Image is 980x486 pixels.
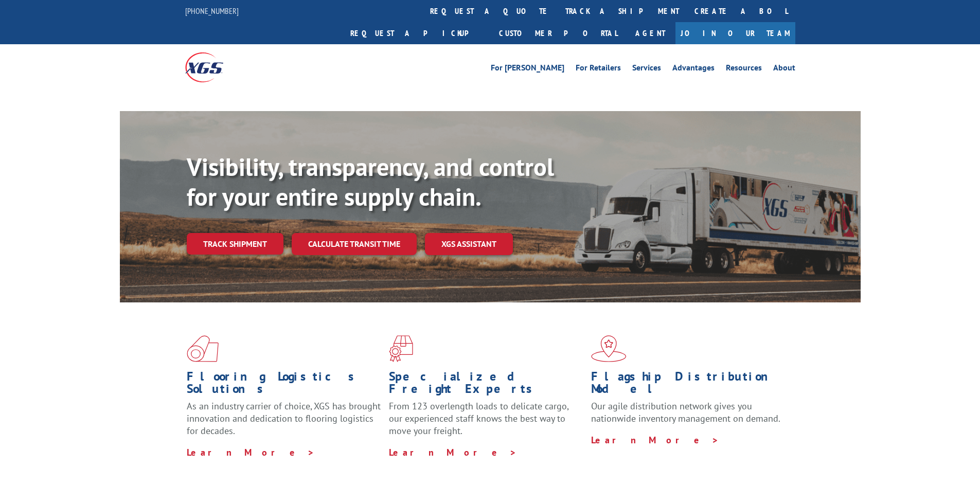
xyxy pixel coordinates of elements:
a: Advantages [672,64,715,75]
a: Track shipment [187,233,283,255]
a: Calculate transit time [292,233,417,255]
h1: Specialized Freight Experts [389,370,583,400]
h1: Flagship Distribution Model [591,370,786,400]
p: From 123 overlength loads to delicate cargo, our experienced staff knows the best way to move you... [389,400,583,446]
img: xgs-icon-flagship-distribution-model-red [591,335,627,362]
a: For [PERSON_NAME] [491,64,564,75]
a: XGS ASSISTANT [425,233,513,255]
b: Visibility, transparency, and control for your entire supply chain. [187,151,554,212]
img: xgs-icon-total-supply-chain-intelligence-red [187,335,219,362]
img: xgs-icon-focused-on-flooring-red [389,335,413,362]
span: As an industry carrier of choice, XGS has brought innovation and dedication to flooring logistics... [187,400,381,437]
a: Learn More > [389,446,517,458]
h1: Flooring Logistics Solutions [187,370,381,400]
a: Customer Portal [491,22,625,44]
a: Resources [726,64,762,75]
a: Join Our Team [675,22,795,44]
span: Our agile distribution network gives you nationwide inventory management on demand. [591,400,780,424]
a: Agent [625,22,675,44]
a: Services [632,64,661,75]
a: [PHONE_NUMBER] [185,6,239,16]
a: About [773,64,795,75]
a: Request a pickup [343,22,491,44]
a: Learn More > [187,446,315,458]
a: For Retailers [576,64,621,75]
a: Learn More > [591,434,719,446]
